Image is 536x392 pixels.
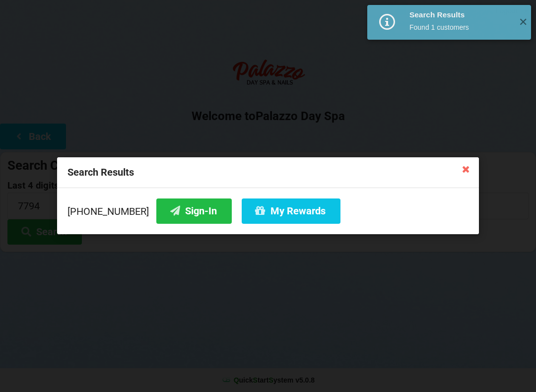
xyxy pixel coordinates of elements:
div: [PHONE_NUMBER] [67,198,469,224]
div: Found 1 customers [409,22,511,32]
button: Sign-In [156,198,232,224]
div: Search Results [409,10,511,20]
div: Search Results [57,157,479,188]
button: My Rewards [242,198,340,224]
